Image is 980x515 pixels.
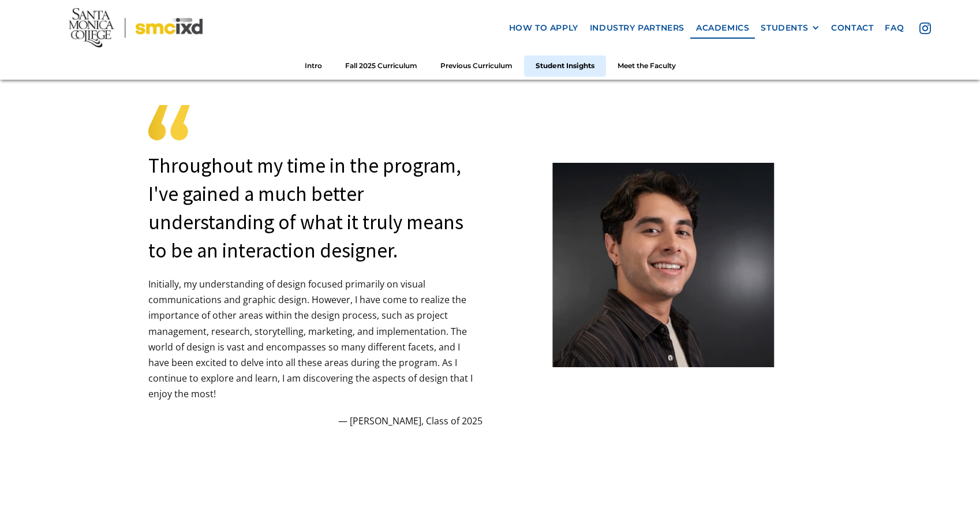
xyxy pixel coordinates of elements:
a: how to apply [503,17,584,39]
a: contact [825,17,879,39]
a: Meet the Faculty [606,55,687,77]
a: faq [879,17,910,39]
p: Initially, my understanding of design focused primarily on visual communications and graphic desi... [148,277,483,402]
a: Fall 2025 Curriculum [334,55,429,77]
img: Santa Monica College - SMC IxD logo [69,8,203,47]
p: — [PERSON_NAME], Class of 2025 [148,413,483,429]
a: industry partners [584,17,690,39]
a: Academics [690,17,755,39]
div: Throughout my time in the program, I've gained a much better understanding of what it truly means... [148,152,483,265]
a: Student Insights [524,55,606,77]
div: STUDENTS [761,23,808,33]
img: icon - quote [148,105,190,140]
a: Previous Curriculum [429,55,524,77]
a: Intro [293,55,334,77]
img: icon - instagram [919,23,931,34]
div: STUDENTS [761,23,820,33]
